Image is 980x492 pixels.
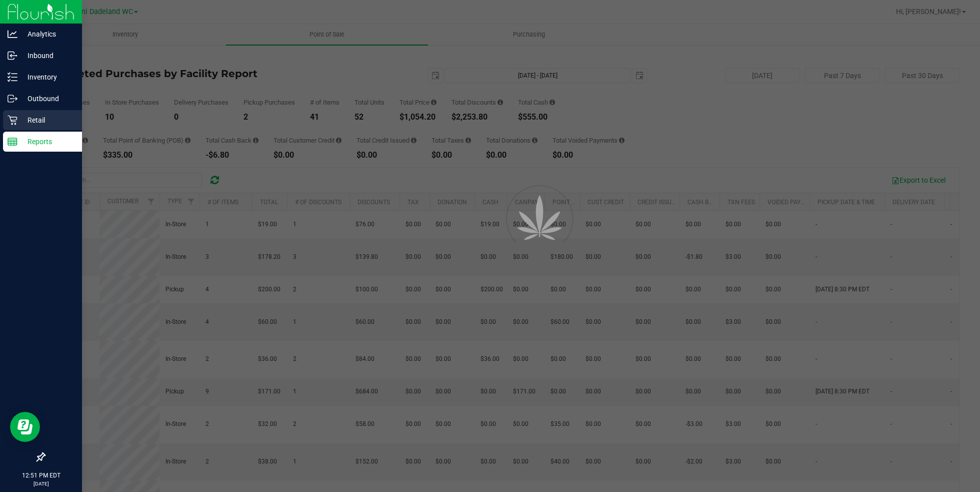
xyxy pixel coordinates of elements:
p: [DATE] [4,480,77,487]
p: Retail [17,114,77,126]
inline-svg: Retail [7,115,17,125]
inline-svg: Inventory [7,72,17,82]
iframe: Resource center [10,412,40,442]
inline-svg: Reports [7,137,17,147]
p: 12:51 PM EDT [4,471,77,480]
p: Outbound [17,93,77,105]
p: Inventory [17,71,77,83]
inline-svg: Outbound [7,94,17,104]
p: Inbound [17,50,77,62]
inline-svg: Analytics [7,29,17,39]
p: Analytics [17,28,77,40]
inline-svg: Inbound [7,51,17,61]
p: Reports [17,136,77,148]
